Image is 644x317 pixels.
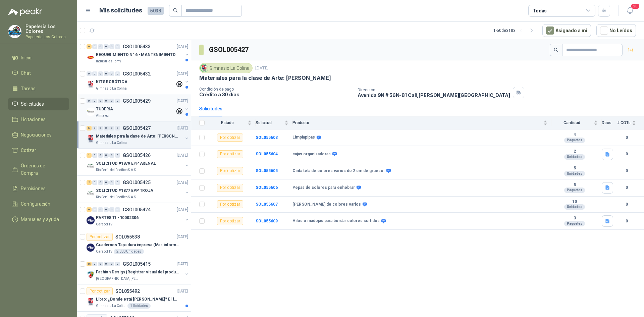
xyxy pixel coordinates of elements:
p: Gimnasio La Colina [96,303,126,309]
b: Cinta tela de colores varios de 2 cm de grueso. [292,168,385,174]
a: Tareas [8,82,69,95]
div: 0 [92,99,97,103]
b: 4 [551,132,598,138]
p: Crédito a 30 días [199,92,352,97]
span: Negociaciones [21,131,52,139]
button: Asignado a mi [542,24,591,37]
p: SOL055492 [115,289,140,294]
a: SOL055603 [256,135,278,140]
b: Pepas de colores para enhebrar [292,185,355,191]
div: 6 [87,44,92,49]
img: Company Logo [201,64,208,72]
p: Industrias Tomy [96,59,121,64]
p: Fashion Design (Registrar visual del producto) [96,269,179,275]
h1: Mis solicitudes [99,6,142,15]
a: 6 0 0 0 0 0 GSOL005427[DATE] Company LogoMateriales para la clase de Arte: [PERSON_NAME]Gimnasio ... [87,124,190,146]
img: Company Logo [87,216,95,224]
span: Configuración [21,200,50,208]
div: 0 [98,262,103,266]
div: 0 [98,71,103,76]
div: Por cotizar [217,134,243,142]
span: Chat [21,69,31,77]
b: SOL055609 [256,219,278,223]
b: 10 [551,199,598,205]
div: 0 [98,126,103,130]
div: Unidades [564,171,585,176]
b: 0 [617,151,636,157]
p: GSOL005427 [123,126,151,130]
p: Materiales para la clase de Arte: [PERSON_NAME] [199,74,331,82]
p: GSOL005425 [123,180,151,185]
a: 15 0 0 0 0 0 GSOL005415[DATE] Company LogoFashion Design (Registrar visual del producto)[GEOGRAPH... [87,260,190,281]
div: 0 [98,153,103,158]
b: SOL055605 [256,168,278,173]
th: Cantidad [551,116,602,129]
a: Remisiones [8,182,69,195]
a: Órdenes de Compra [8,159,69,179]
p: TUBERIA [96,106,113,112]
div: 0 [109,126,114,130]
p: [DATE] [177,71,188,77]
p: Cuadernos Tapa dura impresa (Mas informacion en el adjunto) [96,242,179,248]
div: 0 [104,99,109,103]
div: 0 [92,153,97,158]
div: 0 [109,153,114,158]
th: Solicitud [256,116,292,129]
a: Configuración [8,198,69,210]
div: 2.000 Unidades [114,249,144,254]
div: 0 [92,71,97,76]
span: Estado [209,120,246,125]
span: Licitaciones [21,116,46,123]
span: Tareas [21,85,36,92]
div: Por cotizar [217,150,243,158]
div: 0 [92,44,97,49]
img: Company Logo [87,189,95,197]
div: 0 [98,99,103,103]
p: Condición de pago [199,87,352,92]
a: Cotizar [8,144,69,157]
b: 5 [551,166,598,171]
a: 6 0 0 0 0 0 GSOL005433[DATE] Company LogoREQUERIMIENTO N° 6 - MANTENIMIENTOIndustrias Tomy [87,43,190,64]
p: GSOL005426 [123,153,151,158]
p: [DATE] [177,44,188,50]
div: 0 [115,44,120,49]
h3: GSOL005427 [209,45,250,55]
div: Por cotizar [217,167,243,175]
div: 0 [115,153,120,158]
div: 0 [104,71,109,76]
p: GSOL005432 [123,71,151,76]
div: 0 [98,44,103,49]
span: Cotizar [21,147,36,154]
a: Licitaciones [8,113,69,126]
p: Dirección [358,88,510,92]
p: GSOL005415 [123,262,151,266]
p: REQUERIMIENTO N° 6 - MANTENIMIENTO [96,52,176,58]
p: Papelería Los Colores [25,24,69,34]
b: SOL055607 [256,202,278,207]
p: SOLICITUD #1879 EPP ARENAL [96,160,156,167]
img: Company Logo [87,135,95,143]
b: 0 [617,135,636,141]
b: 2 [551,149,598,154]
b: Limpiapipas [292,135,315,140]
p: Gimnasio La Colina [96,140,127,146]
p: Rio Fertil del Pacífico S.A.S. [96,195,137,200]
div: 2 [87,180,92,185]
div: 0 [104,207,109,212]
a: Inicio [8,51,69,64]
b: SOL055606 [256,185,278,190]
div: 0 [87,71,92,76]
a: 0 0 0 0 0 0 GSOL005429[DATE] Company LogoTUBERIAAlmatec [87,97,190,118]
th: Producto [292,116,551,129]
th: # COTs [617,116,644,129]
div: 6 [87,126,92,130]
div: Por cotizar [87,287,113,295]
p: Rio Fertil del Pacífico S.A.S. [96,167,137,173]
div: 0 [104,180,109,185]
p: PARTES TI - 10002306 [96,215,139,221]
div: Todas [533,7,547,14]
div: Paquetes [564,221,585,226]
p: KITS ROBÓTICA [96,79,127,85]
p: [DATE] [177,152,188,159]
b: Hilos o madejas para bordar colores surtidos [292,218,380,224]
